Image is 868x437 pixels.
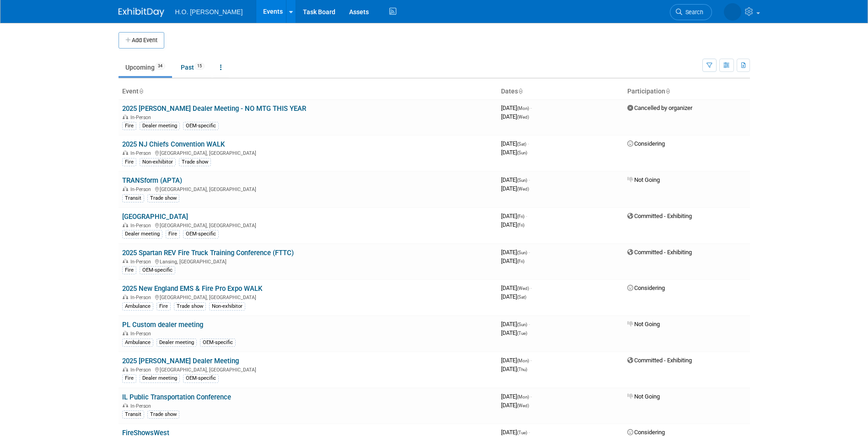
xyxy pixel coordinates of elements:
a: Sort by Start Date [518,87,523,95]
span: (Mon) [517,394,529,399]
span: (Sun) [517,178,527,183]
span: - [528,176,530,183]
div: [GEOGRAPHIC_DATA], [GEOGRAPHIC_DATA] [122,293,494,300]
span: In-Person [130,259,154,265]
span: [DATE] [501,104,532,111]
span: In-Person [130,367,154,373]
span: [DATE] [501,393,532,400]
div: Transit [122,194,144,202]
span: 15 [194,63,205,70]
span: Considering [627,284,665,291]
div: Fire [122,158,136,166]
div: Trade show [147,410,179,419]
a: Sort by Event Name [139,87,143,95]
img: In-Person Event [123,186,128,191]
div: Ambulance [122,302,153,311]
a: 2025 [PERSON_NAME] Dealer Meeting - NO MTG THIS YEAR [122,104,306,113]
span: [DATE] [501,357,532,364]
div: Trade show [179,158,211,166]
a: Search [637,4,679,20]
img: In-Person Event [123,115,128,119]
div: OEM-specific [200,339,236,347]
span: [DATE] [501,429,530,436]
span: Considering [627,140,665,147]
span: [DATE] [501,213,527,219]
div: Dealer meeting [140,374,180,382]
div: OEM-specific [183,374,219,382]
div: Fire [122,122,136,130]
div: Fire [122,374,136,382]
div: OEM-specific [140,266,175,274]
span: [DATE] [501,366,527,372]
a: Past15 [174,59,211,76]
span: - [526,213,527,219]
div: Dealer meeting [122,230,162,238]
span: (Fri) [517,259,524,264]
span: - [528,140,529,147]
span: [DATE] [501,402,529,409]
div: Dealer meeting [156,339,197,347]
span: H.O. [PERSON_NAME] [175,8,243,16]
span: [DATE] [501,113,529,120]
span: Not Going [627,321,660,328]
span: (Wed) [517,403,529,408]
span: (Sat) [517,142,526,147]
span: [DATE] [501,176,530,183]
div: Lansing, [GEOGRAPHIC_DATA] [122,257,494,265]
img: In-Person Event [123,403,128,408]
img: ExhibitDay [119,8,164,17]
span: (Wed) [517,286,529,291]
span: (Fri) [517,214,524,219]
div: Fire [122,266,136,274]
span: In-Person [130,295,154,300]
div: Trade show [147,194,179,202]
a: 2025 Spartan REV Fire Truck Training Conference (FTTC) [122,249,294,257]
a: [GEOGRAPHIC_DATA] [122,213,188,221]
div: Non-exhibitor [209,302,245,311]
img: Patrick Patton [691,5,741,15]
span: [DATE] [501,321,530,328]
span: - [530,357,532,364]
div: Ambulance [122,339,153,347]
div: [GEOGRAPHIC_DATA], [GEOGRAPHIC_DATA] [122,149,494,156]
span: [DATE] [501,293,526,300]
span: [DATE] [501,257,524,264]
span: - [528,429,530,436]
div: Trade show [174,302,206,311]
span: (Wed) [517,115,529,120]
a: FireShowsWest [122,429,169,437]
th: Dates [497,84,624,99]
div: [GEOGRAPHIC_DATA], [GEOGRAPHIC_DATA] [122,221,494,229]
span: [DATE] [501,284,532,291]
span: In-Person [130,331,154,337]
span: 34 [155,63,165,70]
img: In-Person Event [123,223,128,227]
span: - [530,284,532,291]
button: Add Event [119,32,164,49]
span: Considering [627,429,665,436]
span: - [528,321,530,328]
span: In-Person [130,150,154,156]
a: Sort by Participation Type [665,87,670,95]
span: (Sun) [517,322,527,327]
span: In-Person [130,186,154,192]
span: - [530,104,532,111]
span: [DATE] [501,140,529,147]
div: OEM-specific [183,122,219,130]
span: Committed - Exhibiting [627,213,692,219]
span: Cancelled by organizer [627,104,692,111]
span: Not Going [627,176,660,183]
div: [GEOGRAPHIC_DATA], [GEOGRAPHIC_DATA] [122,185,494,192]
a: 2025 New England EMS & Fire Pro Expo WALK [122,284,262,293]
span: (Sat) [517,295,526,300]
span: (Tue) [517,430,527,435]
th: Event [119,84,497,99]
a: 2025 NJ Chiefs Convention WALK [122,140,225,148]
img: In-Person Event [123,295,128,299]
span: (Thu) [517,367,527,372]
a: TRANSform (APTA) [122,176,182,185]
span: (Mon) [517,106,529,111]
span: Committed - Exhibiting [627,249,692,256]
span: [DATE] [501,185,529,192]
span: Search [650,9,671,16]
